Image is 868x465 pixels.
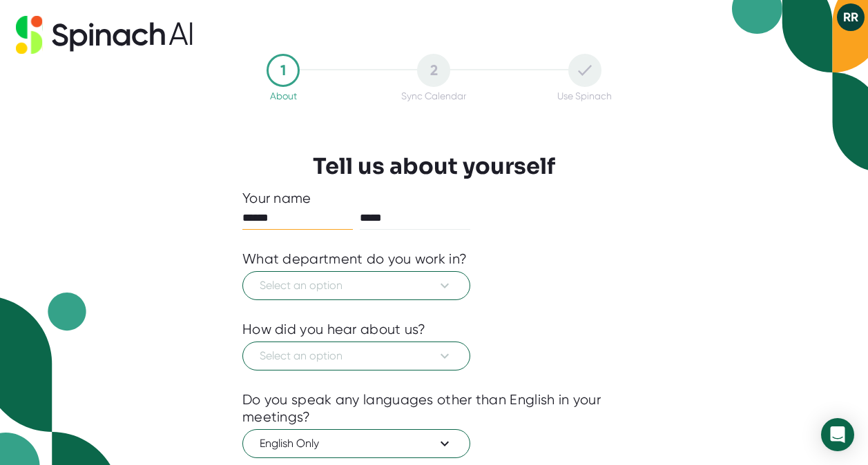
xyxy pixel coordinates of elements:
div: Do you speak any languages other than English in your meetings? [242,391,626,426]
div: Open Intercom Messenger [821,418,854,451]
button: Select an option [242,271,470,300]
div: 1 [267,54,300,87]
div: What department do you work in? [242,250,467,268]
span: English Only [260,435,453,452]
span: Select an option [260,348,453,364]
div: Use Spinach [557,90,612,101]
div: Your name [242,190,626,207]
div: About [270,90,297,101]
span: Select an option [260,277,453,294]
div: 2 [417,54,450,87]
button: RR [837,3,865,31]
div: How did you hear about us? [242,321,426,338]
button: Select an option [242,342,470,370]
h3: Tell us about yourself [313,153,555,179]
div: Sync Calendar [401,90,466,101]
button: English Only [242,429,470,458]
